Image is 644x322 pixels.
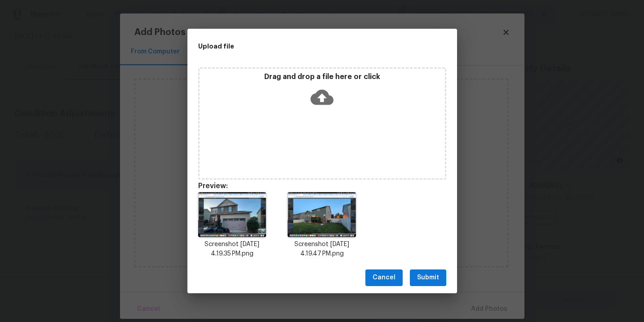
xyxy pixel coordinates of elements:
[198,41,406,51] h2: Upload file
[410,269,446,286] button: Submit
[288,240,356,259] p: Screenshot [DATE] 4.19.47 PM.png
[365,269,403,286] button: Cancel
[373,272,395,283] span: Cancel
[288,192,356,237] img: HxAZ+8Sy4KKFAAAAAElFTkSuQmCC
[198,192,266,237] img: H3l4PbpADfPaAAAAAElFTkSuQmCC
[417,272,439,283] span: Submit
[200,72,445,82] p: Drag and drop a file here or click
[198,240,266,259] p: Screenshot [DATE] 4.19.35 PM.png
